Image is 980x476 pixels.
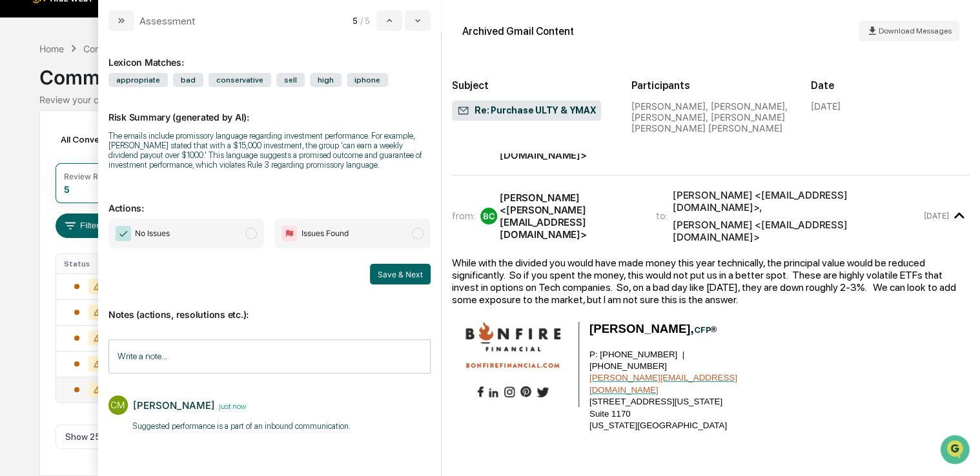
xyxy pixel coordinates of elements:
[108,73,168,87] span: appropriate
[578,322,580,407] img: jqM96a1ZTHb2kozzVeiEzmCKPikMefWMD4D6LC29r-5xvsUKkLb2ur15y8LF8ncNYj7oW3uQrenA1llHHwWrizmLQJ_Aksffz...
[370,264,431,284] button: Save & Next
[536,387,549,397] img: QhtFIyLa1alk7pMS2Vo3K3kb35a0RJGz2ZT6YjTBtYtlJEskXmQ8eCYfZs8OK2rPl0TZ75FXDOBwAVBEJ-oOGE_P1vwJPMV5w...
[94,164,104,174] div: 🗄️
[108,187,431,213] p: Actions:
[693,325,717,335] b: CFP
[13,164,23,174] div: 🖐️
[589,397,725,418] span: [STREET_ADDRESS][US_STATE] Suite 1170
[504,386,515,397] img: oqZU6Tgm3oFxl61AxtJHLqece694J_QLdSadecmgi9KzMVXrvE49ZKQ7is-GXdQFBrRS8kwuHh00cgY9iZkIMdBvif33-Uyps...
[209,73,271,87] span: conservative
[215,400,246,411] time: Monday, September 29, 2025 at 4:51:45 PM CDT
[91,218,156,228] a: Powered byPylon
[13,27,235,48] p: How can we help?
[631,101,790,134] div: [PERSON_NAME], [PERSON_NAME], [PERSON_NAME], [PERSON_NAME] [PERSON_NAME] [PERSON_NAME]
[39,43,64,54] div: Home
[352,15,358,26] span: 5
[301,227,348,240] span: Issues Found
[489,388,498,397] img: qjcR3TaG6bPiOVEfZWfF1FOgUM_A5Yl233WAnVKHzjVIalQ9-6-DGbdLSASlNdnXjjRHW8oyUFpc_wEiIrUV1y5XSBoee0d1R...
[64,172,126,181] div: Review Required
[923,211,948,221] time: Friday, August 1, 2025 at 2:29:11 PM
[135,227,170,240] span: No Issues
[310,73,342,87] span: high
[673,219,921,243] div: [PERSON_NAME] <[EMAIL_ADDRESS][DOMAIN_NAME]>
[26,163,83,175] span: Preclearance
[133,420,352,433] p: Suggested performance is a part of an inbound communication. ​
[8,157,88,181] a: 🖐️Preclearance
[281,226,297,241] img: Flag
[589,322,694,335] span: [PERSON_NAME],
[133,399,215,412] div: [PERSON_NAME]
[44,112,163,122] div: We're available if you need us!
[347,73,388,87] span: iphone
[108,41,431,68] div: Lexicon Matches:
[139,15,196,27] div: Assessment
[589,373,737,394] a: [PERSON_NAME][EMAIL_ADDRESS][DOMAIN_NAME]
[589,421,727,430] span: [US_STATE][GEOGRAPHIC_DATA]
[64,184,70,195] div: 5
[859,21,959,41] button: Download Messages
[107,163,160,175] span: Attestations
[108,131,431,170] div: The emails include promissory language regarding investment performance. For example, [PERSON_NAM...
[452,257,970,306] div: While with the divided you would have made money this year technically, the principal value would...
[500,192,640,241] div: [PERSON_NAME] <[PERSON_NAME][EMAIL_ADDRESS][DOMAIN_NAME]>
[56,129,153,150] div: All Conversations
[811,79,970,92] h2: Date
[477,386,484,397] img: tYgfFHeWuIrt-WkmxirF-_vhn1eihE-Ovn8NigtqmrwQFGosEUAY21CVm7YZesH7gzkryVZHxgPHKP2gN6QJIi3nUUj_bBh8V...
[879,26,952,35] span: Download Messages
[39,55,941,89] div: Communications Archive
[480,208,497,224] div: BC
[462,25,574,37] div: Archived Gmail Content
[656,210,668,222] span: to:
[173,73,203,87] span: bad
[13,188,23,199] div: 🔎
[276,73,305,87] span: sell
[589,350,689,371] span: P: [PHONE_NUMBER] | [PHONE_NUMBER]
[83,43,188,54] div: Communications Archive
[219,103,235,118] button: Start new chat
[108,293,431,320] p: Notes (actions, resolutions etc.):
[631,79,790,92] h2: Participants
[939,433,974,468] iframe: Open customer support
[13,99,36,122] img: 1746055101610-c473b297-6a78-478c-a979-82029cc54cd1
[520,386,531,397] img: 61vA7_ENN9MX9b6MhsjHrskC5oj3qoAxFCTCU5M4VMN7xXb6QY9meAEkYZLn5l0NjK04XBOEjOQAK9O-YK5s3f-QOYtttw-Rl...
[88,157,165,181] a: 🗄️Attestations
[452,210,475,222] span: from:
[457,104,596,117] span: Re: Purchase ULTY & YMAX
[26,187,81,200] span: Data Lookup
[39,94,941,105] div: Review your communication records across channels
[108,96,431,123] p: Risk Summary (generated by AI):
[673,189,921,213] div: [PERSON_NAME] <[EMAIL_ADDRESS][DOMAIN_NAME]> ,
[360,15,374,26] span: / 5
[56,254,125,273] th: Status
[465,322,560,370] img: F045wu0a-5q5SaauTWD3ttZatnKNui4ucdaOfHqypVnTcX9vG9WGts3KF_y4YJPbyYbZ4LNkN02VxppLLuM2SkSaKojNThRY-...
[108,395,128,415] div: CM
[452,79,611,92] h2: Subject
[811,101,841,112] div: [DATE]
[116,226,131,241] img: Checkmark
[56,213,112,238] button: Filters
[8,182,87,205] a: 🔎Data Lookup
[710,324,717,334] span: ®
[44,99,212,112] div: Start new chat
[128,219,156,228] span: Pylon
